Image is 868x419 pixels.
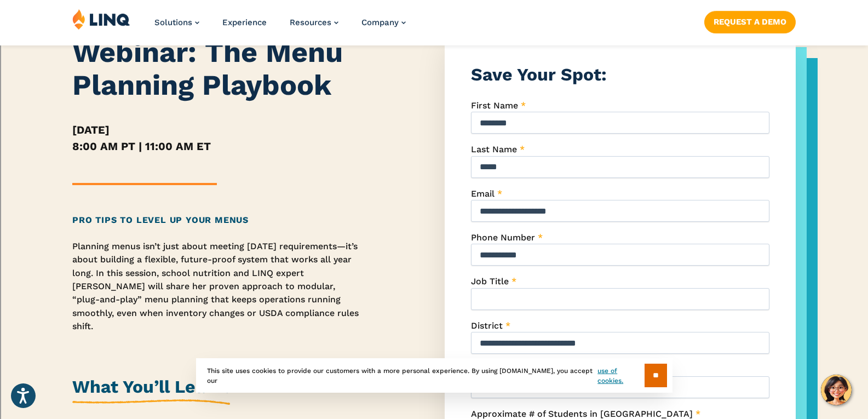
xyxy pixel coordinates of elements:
button: Hello, have a question? Let’s chat. [821,375,852,405]
div: Move To ... [4,24,864,34]
a: Request a Demo [704,11,796,33]
div: Rename [4,64,864,73]
div: Options [4,44,864,54]
a: Company [361,18,406,27]
div: Move To ... [4,73,864,83]
span: Solutions [154,18,192,27]
span: Company [361,18,399,27]
a: use of cookies. [597,366,644,386]
a: Resources [290,18,338,27]
div: Sign out [4,54,864,64]
a: Experience [222,18,267,27]
nav: Button Navigation [704,9,796,33]
div: Sort A > Z [4,4,864,14]
div: Sort New > Old [4,14,864,24]
nav: Primary Navigation [154,9,406,45]
div: Delete [4,34,864,44]
span: Resources [290,18,331,27]
a: Solutions [154,18,199,27]
img: LINQ | K‑12 Software [72,9,130,30]
div: This site uses cookies to provide our customers with a more personal experience. By using [DOMAIN... [196,358,672,393]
